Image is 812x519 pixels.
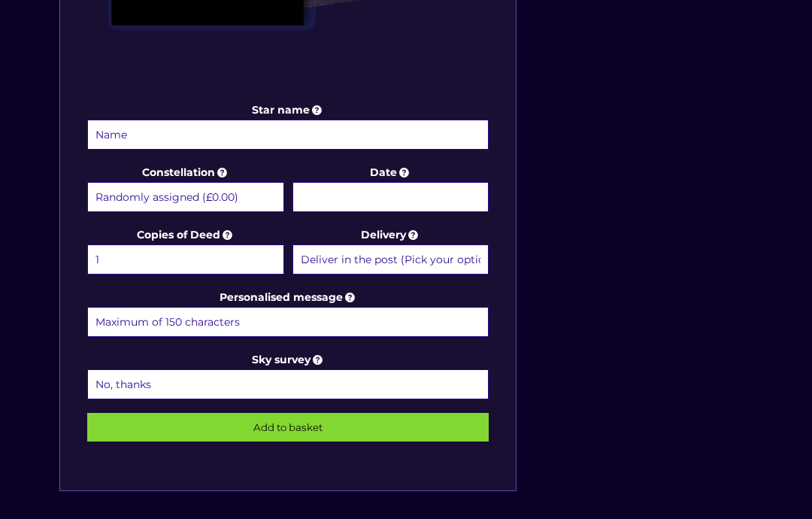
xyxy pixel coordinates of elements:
label: Date [292,163,489,214]
select: Sky survey [87,369,489,399]
select: Constellation [87,182,284,212]
a: Sky survey [252,353,326,366]
label: Personalised message [87,288,489,339]
input: Date [292,182,489,212]
input: Star name [87,120,489,150]
label: Constellation [87,163,284,214]
select: Copies of Deed [87,244,284,275]
input: Add to basket [87,413,489,442]
label: Delivery [292,226,489,277]
label: Copies of Deed [87,226,284,277]
label: Star name [87,101,489,152]
input: Personalised message [87,307,489,337]
select: Delivery [292,244,489,275]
